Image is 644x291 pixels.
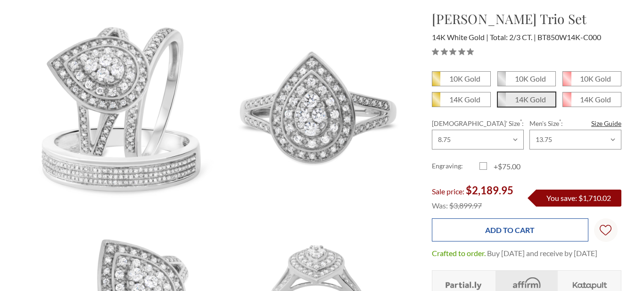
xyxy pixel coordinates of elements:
[449,201,482,210] span: $3,899.97
[432,187,464,196] span: Sale price:
[563,72,621,86] span: 10K Rose Gold
[563,92,621,107] span: 14K Rose Gold
[515,74,546,83] em: 10K Gold
[479,161,527,172] label: +$75.00
[591,118,621,128] a: Size Guide
[580,95,611,104] em: 14K Gold
[600,195,611,266] svg: Wish Lists
[432,201,448,210] span: Was:
[498,72,556,86] span: 10K White Gold
[490,33,536,42] span: Total: 2/3 CT.
[594,218,618,242] a: Wish Lists
[23,9,219,206] img: Photo of Camille 2/3 ct tw. Pear Cluster Trio Set 14K White Gold [BT850W-C000]
[570,276,610,291] img: Katapult
[432,218,588,241] input: Add to Cart
[537,33,601,42] span: BT850W14K-C000
[487,248,597,259] dd: Buy [DATE] and receive by [DATE]
[444,276,483,291] img: Layaway
[432,118,524,128] label: [DEMOGRAPHIC_DATA]' Size :
[546,193,611,202] span: You save: $1,710.02
[466,184,513,197] span: $2,189.95
[529,118,621,128] label: Men's Size :
[220,9,416,206] img: Photo of Camille 2/3 ct tw. Pear Cluster Trio Set 14K White Gold [BT850WE-C000]
[432,92,490,107] span: 14K Yellow Gold
[449,74,480,83] em: 10K Gold
[432,72,490,86] span: 10K Yellow Gold
[515,95,546,104] em: 14K Gold
[432,9,621,29] h1: [PERSON_NAME] Trio Set
[432,248,486,259] dt: Crafted to order.
[432,33,488,42] span: 14K White Gold
[449,95,480,104] em: 14K Gold
[507,276,546,291] img: Affirm
[498,92,556,107] span: 14K White Gold
[580,74,611,83] em: 10K Gold
[432,161,479,172] label: Engraving:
